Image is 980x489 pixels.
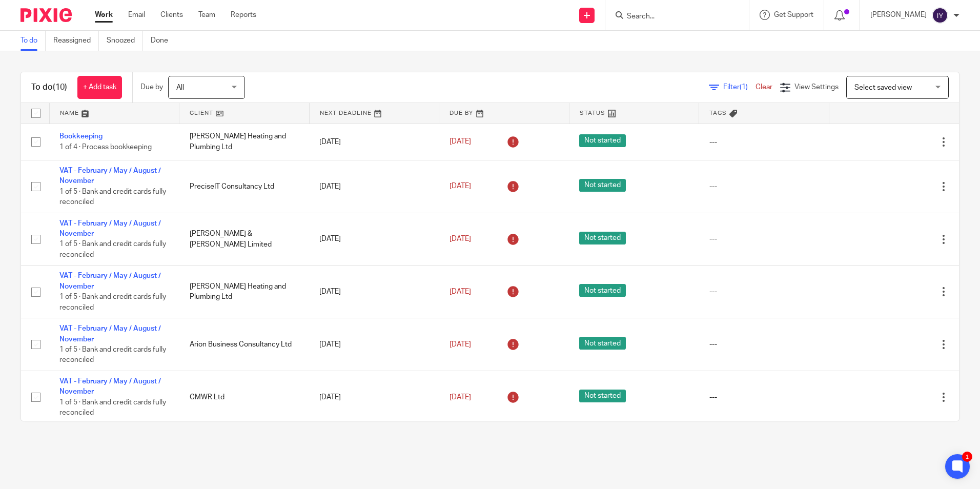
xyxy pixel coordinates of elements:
span: All [176,84,184,91]
td: [PERSON_NAME] Heating and Plumbing Ltd [179,266,310,318]
a: VAT - February / May / August / November [59,378,161,395]
td: [DATE] [309,266,439,318]
span: Select saved view [854,84,912,91]
div: --- [709,234,819,244]
td: [DATE] [309,318,439,371]
div: --- [709,137,819,147]
h1: To do [31,82,67,93]
td: PreciseIT Consultancy Ltd [179,160,310,213]
span: Not started [579,284,626,297]
td: [DATE] [309,213,439,266]
a: Done [151,31,176,51]
span: [DATE] [450,183,471,190]
span: 1 of 5 · Bank and credit cards fully reconciled [59,346,166,364]
a: + Add task [77,76,122,99]
td: [PERSON_NAME] & [PERSON_NAME] Limited [179,213,310,266]
span: (10) [53,83,67,91]
a: VAT - February / May / August / November [59,325,161,342]
span: Get Support [774,11,813,18]
img: svg%3E [932,7,948,24]
span: Not started [579,232,626,244]
span: 1 of 5 · Bank and credit cards fully reconciled [59,293,166,311]
a: Reports [231,10,256,20]
div: --- [709,339,819,350]
a: Clear [756,84,772,91]
a: Work [95,10,113,20]
td: CMWR Ltd [179,371,310,424]
span: View Settings [794,84,839,91]
span: 1 of 5 · Bank and credit cards fully reconciled [59,188,166,206]
span: (1) [740,84,748,91]
td: [PERSON_NAME] Heating and Plumbing Ltd [179,124,310,160]
span: Not started [579,337,626,350]
p: Due by [140,82,163,92]
td: [DATE] [309,124,439,160]
a: VAT - February / May / August / November [59,272,161,290]
span: [DATE] [450,138,471,146]
div: 1 [962,452,972,462]
td: [DATE] [309,371,439,424]
span: Not started [579,179,626,192]
span: [DATE] [450,394,471,401]
td: Arion Business Consultancy Ltd [179,318,310,371]
p: [PERSON_NAME] [870,10,927,20]
div: --- [709,181,819,192]
a: Snoozed [107,31,143,51]
div: --- [709,392,819,402]
span: [DATE] [450,235,471,242]
img: Pixie [21,8,72,22]
span: [DATE] [450,288,471,295]
span: 1 of 4 · Process bookkeeping [59,144,152,151]
a: Team [198,10,215,20]
td: [DATE] [309,160,439,213]
a: Bookkeeping [59,133,103,140]
input: Search [626,12,718,22]
span: 1 of 5 · Bank and credit cards fully reconciled [59,399,166,417]
div: --- [709,287,819,297]
a: Clients [160,10,183,20]
span: 1 of 5 · Bank and credit cards fully reconciled [59,241,166,259]
a: VAT - February / May / August / November [59,167,161,185]
a: VAT - February / May / August / November [59,220,161,237]
span: Tags [709,110,727,116]
a: Email [128,10,145,20]
a: To do [21,31,46,51]
a: Reassigned [53,31,99,51]
span: Filter [723,84,756,91]
span: Not started [579,390,626,402]
span: Not started [579,134,626,147]
span: [DATE] [450,341,471,348]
